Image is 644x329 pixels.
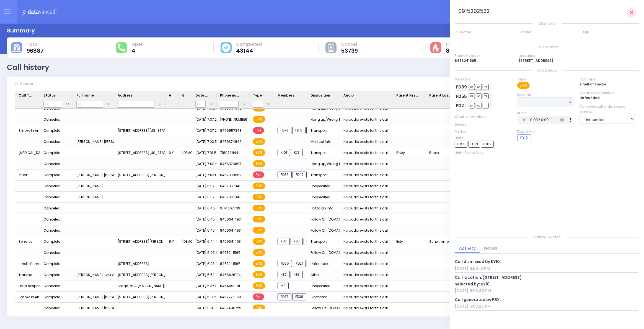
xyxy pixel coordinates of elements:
[236,42,262,47] span: Completed
[455,259,638,265] div: Call dismissed by KY10.
[43,305,60,312] div: Canceled
[15,292,625,303] div: Press SPACE to select this row.
[253,194,265,200] span: EMS
[192,280,217,292] div: [DATE] 5:37:10 PM
[192,169,217,181] div: [DATE] 7:03:05 PM
[469,141,480,148] div: FD21
[114,269,165,280] div: [STREET_ADDRESS][PERSON_NAME][PERSON_NAME]
[307,303,340,314] div: Follow On [DOMAIN_NAME]
[393,236,426,247] div: Esty
[179,147,192,158] div: [DEMOGRAPHIC_DATA]
[114,292,165,303] div: [STREET_ADDRESS][PERSON_NAME]
[222,43,230,52] img: cause-cover.svg
[476,103,482,109] span: SO
[307,280,340,292] div: Unspecified
[517,77,573,82] div: Type
[192,303,217,314] div: [DATE] 5:14:10 PM
[455,281,638,287] div: Selected by: KY10.
[455,234,640,240] p: Activity & Notes
[583,30,640,35] div: Age
[220,228,241,233] span: 8456041493
[393,147,426,158] div: Rivky
[15,280,625,292] div: Press SPACE to select this row.
[343,138,389,145] div: No audio exists for this call.
[278,260,292,267] span: FD55
[182,93,184,98] span: Gender
[114,169,165,181] div: [STREET_ADDRESS][PERSON_NAME]
[220,217,241,222] span: 8456041493
[220,93,242,98] span: Phone number
[267,102,271,107] button: Open Filter Menu
[455,245,480,252] a: Activity
[341,48,358,54] span: 53739
[192,181,217,192] div: [DATE] 6:52:19 PM
[242,102,246,107] button: Open Filter Menu
[43,227,60,234] div: Canceled
[517,134,531,141] div: KY10
[192,225,217,236] div: [DATE] 6:45:44 PM
[253,227,265,234] span: EMS
[343,271,389,279] div: No audio exists for this call.
[15,114,625,125] div: Press SPACE to select this row.
[43,183,60,190] div: Canceled
[456,94,467,98] a: FD55
[343,171,389,179] div: No audio exists for this call.
[307,258,340,269] div: Unfounded
[15,280,40,292] div: Delta Response - Unconscious/Fainting D
[291,149,303,156] span: K73
[165,147,179,158] div: 6 Y
[15,181,625,192] div: Press SPACE to select this row.
[307,247,340,258] div: Follow On [DOMAIN_NAME]
[179,236,192,247] div: [DEMOGRAPHIC_DATA]
[15,258,40,269] div: smell of smoke
[307,225,340,236] div: Follow On [DOMAIN_NAME]
[73,136,114,147] div: [PERSON_NAME] [PERSON_NAME]''ל קליין
[580,77,635,82] div: Call Type
[114,125,165,136] div: [STREET_ADDRESS][US_STATE]
[15,214,625,225] div: Press SPACE to select this row.
[15,303,625,314] div: Press SPACE to select this row.
[278,127,291,134] span: FD73
[43,205,60,212] div: Canceled
[483,93,489,99] span: TR
[192,125,217,136] div: [DATE] 7:37:20 PM
[455,297,638,303] div: Call generated by PBX.
[343,160,389,168] div: No audio exists for this call.
[307,292,340,303] div: Corrected
[292,293,306,300] span: FD38
[43,138,60,145] div: Canceled
[73,181,114,192] div: [PERSON_NAME]
[15,203,625,214] div: Press SPACE to select this row.
[220,195,240,199] span: 8457833841
[292,127,306,134] span: FD18
[118,93,133,98] span: Address
[343,149,389,156] div: No audio exists for this call.
[307,136,340,147] div: Medical Info
[580,104,635,114] div: Canceled call or dismissed events
[483,103,489,109] span: TR
[76,101,103,108] input: Full name Filter Input
[580,95,635,100] div: Unfounded
[307,214,340,225] div: Follow On [DOMAIN_NAME]
[7,62,49,73] div: Call history
[455,58,512,63] div: 8453241565
[15,147,40,158] div: [MEDICAL_DATA]
[343,227,389,234] div: No audio exists for this call.
[291,271,303,278] span: K83
[192,214,217,225] div: [DATE] 6:45:53 PM
[220,184,240,188] span: 8457833841
[114,258,165,269] div: [STREET_ADDRESS]
[220,150,238,155] span: 7189381144
[426,236,459,247] div: Schwimmer
[15,169,625,181] div: Press SPACE to select this row.
[343,260,389,267] div: No audio exists for this call.
[343,282,389,290] div: No audio exists for this call.
[253,101,263,108] input: Type Filter Input
[15,292,40,303] div: Smoke In An Apartment
[343,293,389,301] div: No audio exists for this call.
[15,247,625,258] div: Press SPACE to select this row.
[343,205,389,212] div: No audio exists for this call.
[519,53,640,58] div: Locations
[311,93,330,98] span: Disposition
[278,171,292,178] span: FD36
